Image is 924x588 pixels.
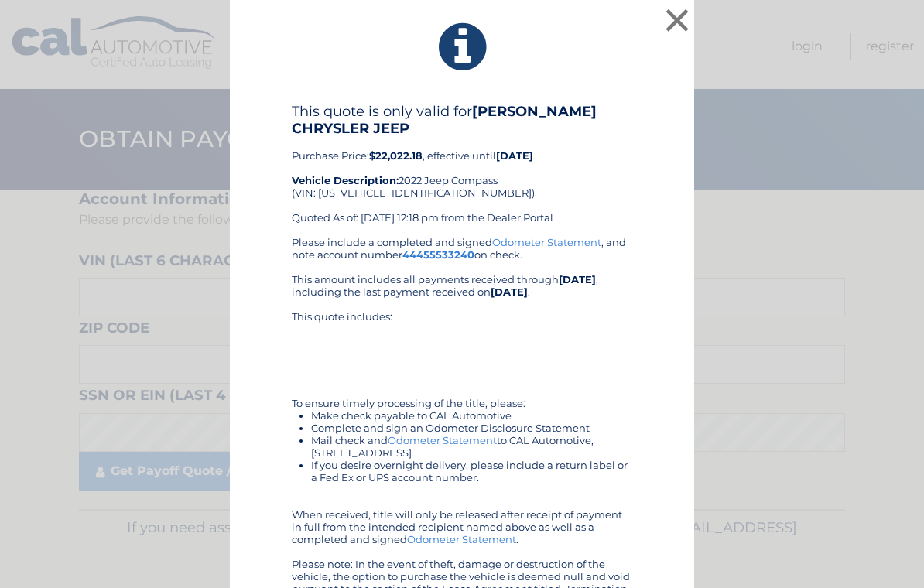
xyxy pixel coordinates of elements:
b: [PERSON_NAME] CHRYSLER JEEP [292,103,597,137]
b: [DATE] [491,285,528,298]
strong: Vehicle Description: [292,174,399,186]
div: Purchase Price: , effective until 2022 Jeep Compass (VIN: [US_VEHICLE_IDENTIFICATION_NUMBER]) Quo... [292,103,632,236]
a: 44455533240 [402,248,474,261]
a: Odometer Statement [492,236,601,248]
b: [DATE] [496,149,533,162]
div: This quote includes: [292,310,632,360]
li: If you desire overnight delivery, please include a return label or a Fed Ex or UPS account number. [311,459,632,484]
li: Mail check and to CAL Automotive, [STREET_ADDRESS] [311,434,632,459]
button: × [662,5,693,36]
b: $22,022.18 [369,149,423,162]
h4: This quote is only valid for [292,103,632,137]
li: Make check payable to CAL Automotive [311,409,632,422]
li: Complete and sign an Odometer Disclosure Statement [311,422,632,434]
b: [DATE] [559,273,596,285]
a: Odometer Statement [388,434,497,446]
a: Odometer Statement [407,533,516,545]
